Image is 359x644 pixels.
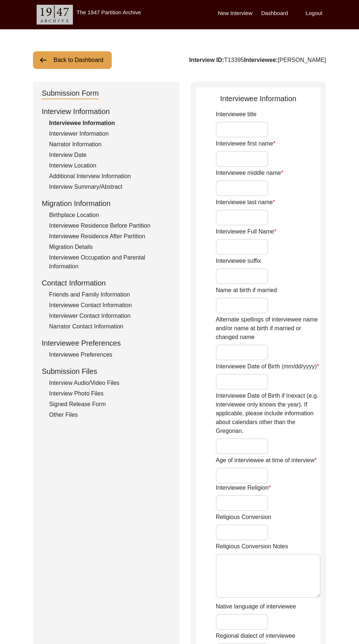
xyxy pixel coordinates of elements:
[216,456,317,465] label: Age of interviewee at time of interview
[42,88,99,99] div: Submission Form
[37,5,73,25] img: header-logo.png
[49,221,171,230] div: Interviewee Residence Before Partition
[49,140,171,149] div: Narrator Information
[216,257,261,265] label: Interviewee suffix
[49,322,171,331] div: Narrator Contact Information
[49,312,171,320] div: Interviewer Contact Information
[49,290,171,299] div: Friends and Family Information
[49,379,171,387] div: Interview Audio/Video Files
[49,301,171,310] div: Interviewee Contact Information
[244,57,278,63] b: Interviewee:
[49,232,171,241] div: Interviewee Residence After Partition
[216,315,321,342] label: Alternate spellings of interviewee name and/or name at birth if married or changed name
[49,151,171,159] div: Interview Date
[189,56,326,65] div: T13395 [PERSON_NAME]
[49,183,171,191] div: Interview Summary/Abstract
[49,161,171,170] div: Interview Location
[49,411,171,419] div: Other Files
[49,243,171,251] div: Migration Details
[39,56,48,65] img: arrow-left.png
[216,198,275,207] label: Interviewee last name
[216,391,321,435] label: Interviewee Date of Birth if Inexact (e.g. interviewee only knows the year). If applicable, pleas...
[49,172,171,181] div: Additional Interview Information
[216,227,276,236] label: Interviewee Full Name
[33,51,112,69] button: Back to Dashboard
[196,93,321,104] div: Interviewee Information
[49,400,171,409] div: Signed Release Form
[216,483,271,492] label: Interviewee Religion
[216,110,256,119] label: Interviewee title
[261,9,288,18] label: Dashboard
[49,389,171,398] div: Interview Photo Files
[216,362,319,371] label: Interviewee Date of Birth (mm/dd/yyyy)
[49,119,171,128] div: Interviewee Information
[218,9,252,18] label: New Interview
[42,366,171,377] div: Submission Files
[216,632,295,640] label: Regional dialect of interviewee
[216,286,277,295] label: Name at birth if married
[49,211,171,220] div: Birthplace Location
[216,542,288,551] label: Religious Conversion Notes
[216,513,271,522] label: Religious Conversion
[49,253,171,271] div: Interviewee Occupation and Parental Information
[306,9,322,18] label: Logout
[49,129,171,138] div: Interviewer Information
[42,106,171,117] div: Interview Information
[42,338,171,349] div: Interviewee Preferences
[216,139,275,148] label: Interviewee first name
[42,198,171,209] div: Migration Information
[77,9,141,15] label: The 1947 Partition Archive
[216,602,296,611] label: Native language of interviewee
[42,277,171,288] div: Contact Information
[216,169,283,177] label: Interviewee middle name
[189,57,224,63] b: Interview ID:
[49,350,171,359] div: Interviewee Preferences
